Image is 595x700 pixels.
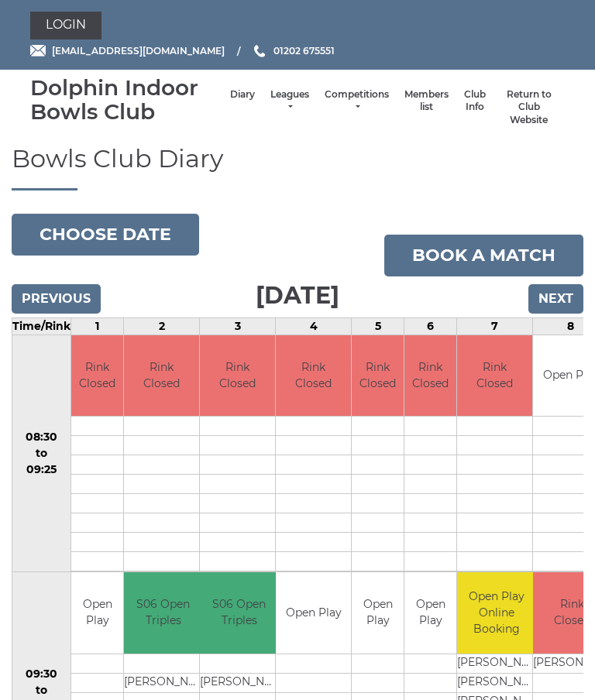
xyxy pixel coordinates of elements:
[230,88,255,101] a: Diary
[404,88,449,114] a: Members list
[457,317,533,335] td: 7
[124,335,199,417] td: Rink Closed
[276,572,351,654] td: Open Play
[124,673,202,692] td: [PERSON_NAME]
[30,45,46,57] img: Email
[457,335,532,417] td: Rink Closed
[71,572,123,654] td: Open Play
[501,88,557,127] a: Return to Club Website
[404,317,457,335] td: 6
[276,335,351,417] td: Rink Closed
[273,45,335,57] span: 01202 675551
[404,572,456,654] td: Open Play
[12,335,71,572] td: 08:30 to 09:25
[384,235,583,276] a: Book a match
[200,335,275,417] td: Rink Closed
[12,284,101,314] input: Previous
[12,214,199,256] button: Choose date
[71,335,123,417] td: Rink Closed
[270,88,309,114] a: Leagues
[325,88,389,114] a: Competitions
[124,317,200,335] td: 2
[404,335,456,417] td: Rink Closed
[352,317,404,335] td: 5
[464,88,486,114] a: Club Info
[30,12,101,39] a: Login
[124,572,202,654] td: S06 Open Triples
[528,284,583,314] input: Next
[457,654,535,673] td: [PERSON_NAME]
[254,45,265,57] img: Phone us
[200,673,278,692] td: [PERSON_NAME]
[352,572,404,654] td: Open Play
[30,43,225,58] a: Email [EMAIL_ADDRESS][DOMAIN_NAME]
[200,572,278,654] td: S06 Open Triples
[457,673,535,692] td: [PERSON_NAME]
[30,76,222,124] div: Dolphin Indoor Bowls Club
[12,317,71,335] td: Time/Rink
[200,317,276,335] td: 3
[352,335,404,417] td: Rink Closed
[457,572,535,654] td: Open Play Online Booking
[276,317,352,335] td: 4
[252,43,335,58] a: Phone us 01202 675551
[71,317,124,335] td: 1
[12,145,583,190] h1: Bowls Club Diary
[52,45,225,57] span: [EMAIL_ADDRESS][DOMAIN_NAME]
